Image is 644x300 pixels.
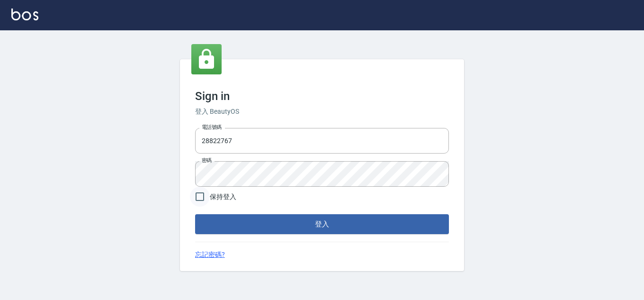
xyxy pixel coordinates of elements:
span: 保持登入 [210,192,236,202]
img: Logo [11,9,38,20]
h6: 登入 BeautyOS [195,107,449,117]
h3: Sign in [195,90,449,103]
label: 密碼 [202,157,212,164]
label: 電話號碼 [202,124,222,131]
button: 登入 [195,214,449,234]
a: 忘記密碼? [195,250,225,260]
